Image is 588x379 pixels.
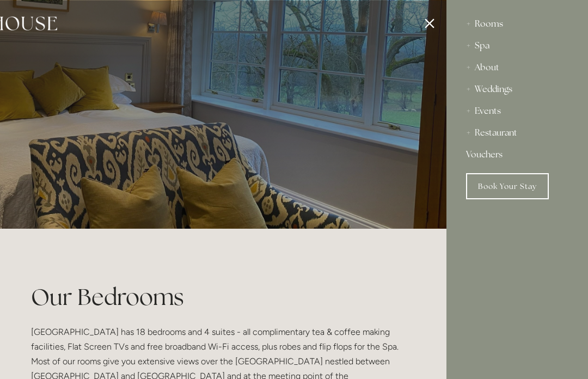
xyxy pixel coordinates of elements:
div: Rooms [466,13,568,35]
div: About [466,57,568,78]
div: Spa [466,35,568,57]
div: Events [466,100,568,122]
div: Restaurant [466,122,568,144]
a: Vouchers [466,144,568,166]
div: Weddings [466,78,568,100]
a: Book Your Stay [466,173,549,199]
